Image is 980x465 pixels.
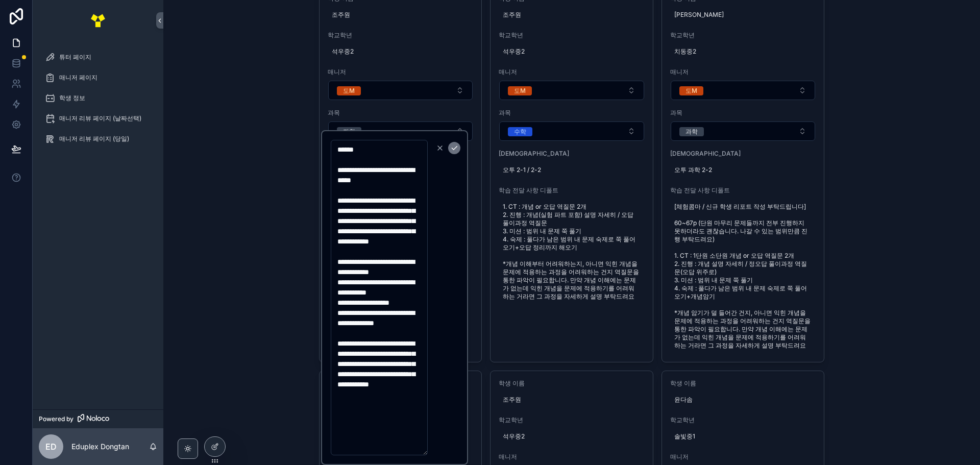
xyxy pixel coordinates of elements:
span: 튜터 페이지 [59,53,91,61]
span: 치동중2 [674,47,812,56]
div: 도M [343,86,355,95]
span: [PERSON_NAME] [674,11,812,19]
span: 학생 이름 [670,379,816,387]
span: 조주원 [503,396,641,404]
span: 매니저 [670,68,816,76]
span: 학교학년 [499,416,645,424]
span: 매니저 리뷰 페이지 (당일) [59,135,129,143]
div: 과학 [343,127,355,136]
button: Select Button [671,121,816,141]
div: 수학 [514,127,526,136]
span: ED [45,440,57,453]
button: Select Button [328,81,473,100]
img: App logo [90,12,106,29]
span: 매니저 리뷰 페이지 (날짜선택) [59,114,141,123]
span: 석우중2 [503,47,641,56]
span: 조주원 [503,11,641,19]
button: Select Button [499,121,644,141]
a: 매니저 페이지 [39,68,157,87]
a: 튜터 페이지 [39,48,157,66]
div: 도M [685,86,697,95]
span: 솔빛중1 [674,432,812,440]
span: Powered by [39,415,73,423]
a: 매니저 리뷰 페이지 (날짜선택) [39,109,157,128]
div: scrollable content [33,41,163,161]
span: [DEMOGRAPHIC_DATA] [670,150,816,158]
span: 1. CT : 개념 or 오답 역질문 2개 2. 진행 : 개념(실험 파트 포함) 설명 자세히 / 오답 풀이과정 역질문 3. 미션 : 범위 내 문제 쭉 풀기 4. 숙제 : 풀다... [503,203,641,301]
span: 과목 [499,109,645,117]
a: Powered by [33,409,163,428]
span: 매니저 [328,68,474,76]
span: 과목 [670,109,816,117]
span: 윤다솜 [674,396,812,404]
span: 학생 정보 [59,94,85,102]
span: 학교학년 [499,31,645,39]
span: 조주원 [332,11,470,19]
span: 매니저 [670,453,816,461]
span: 오투 2-1 / 2-2 [503,166,641,174]
span: 학습 전달 사항 디폴트 [670,186,816,194]
span: 매니저 [499,453,645,461]
span: 석우중2 [332,47,470,56]
span: 매니저 [499,68,645,76]
button: Select Button [671,81,816,100]
span: 석우중2 [503,432,641,440]
span: 학습 전달 사항 디폴트 [499,186,645,194]
span: 오투 과학 2-2 [674,166,812,174]
div: 도M [514,86,526,95]
span: [DEMOGRAPHIC_DATA] [499,150,645,158]
span: 학교학년 [328,31,474,39]
button: Select Button [499,81,644,100]
span: 학교학년 [670,31,816,39]
p: Eduplex Dongtan [71,442,129,452]
button: Select Button [328,121,473,141]
span: 매니저 페이지 [59,74,97,82]
a: 매니저 리뷰 페이지 (당일) [39,130,157,148]
span: 과목 [328,109,474,117]
a: 학생 정보 [39,89,157,107]
span: [체험콤마 / 신규 학생 리포트 작성 부탁드립니다] 60~67p (단원 마무리 문제들까지 전부 진행하지 못하더라도 괜찮습니다. 나갈 수 있는 범위만큼 진행 부탁드려요) 1. ... [674,203,812,350]
span: 학생 이름 [499,379,645,387]
div: 과학 [685,127,698,136]
span: 학교학년 [670,416,816,424]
